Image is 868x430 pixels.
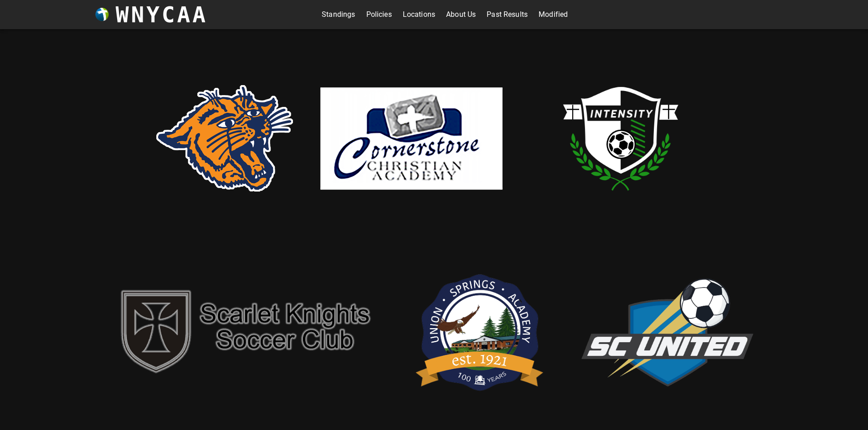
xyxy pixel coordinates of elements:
[322,7,355,22] a: Standings
[95,8,109,21] img: wnycaaBall.png
[403,7,435,22] a: Locations
[575,268,758,393] img: scUnited.png
[487,7,528,22] a: Past Results
[530,47,712,229] img: intensity.png
[366,7,392,22] a: Policies
[156,85,293,192] img: rsd.png
[320,87,503,190] img: cornerstone.png
[111,281,384,379] img: sk.png
[116,2,208,27] h3: WNYCAA
[411,260,548,401] img: usa.png
[446,7,476,22] a: About Us
[539,7,568,22] a: Modified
